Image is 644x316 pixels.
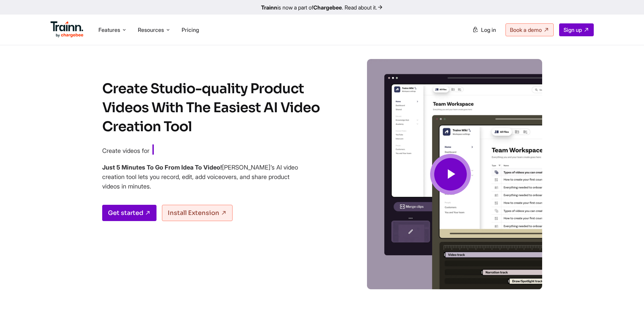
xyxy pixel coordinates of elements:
a: Install Extension [162,205,233,221]
a: Pricing [182,26,199,33]
img: Video creation | Trainn [359,59,542,290]
iframe: Chat Widget [610,283,644,316]
b: Just 5 Minutes To Go From Idea To Video! [102,164,222,171]
img: Trainn Logo [51,21,84,38]
span: Resources [138,26,164,34]
b: Chargebee [313,4,342,11]
a: Log in [468,24,500,36]
a: Get started [102,205,157,221]
b: Trainn [261,4,277,11]
span: Book a demo [510,26,542,33]
h4: [PERSON_NAME]’s AI video creation tool lets you record, edit, add voiceovers, and share product v... [102,163,299,191]
a: Sign up [559,23,594,36]
a: Book a demo [505,23,554,36]
span: Sign up [564,26,582,33]
span: Features [98,26,120,34]
h1: Create Studio-quality Product Videos With The Easiest AI Video Creation Tool [102,79,333,136]
span: Customer Education [152,144,245,156]
span: Create videos for [102,147,149,154]
span: Log in [481,26,496,33]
